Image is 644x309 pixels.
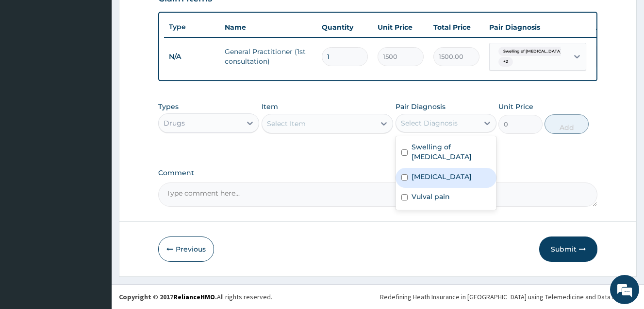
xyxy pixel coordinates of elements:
th: Pair Diagnosis [484,18,591,37]
div: Minimize live chat window [159,5,182,28]
td: General Practitioner (1st consultation) [220,42,317,71]
a: RelianceHMO [173,292,215,301]
label: Comment [158,169,597,177]
label: [MEDICAL_DATA] [412,172,472,182]
button: Previous [158,236,214,262]
div: Drugs [164,118,185,128]
td: N/A [164,48,220,66]
label: Pair Diagnosis [396,102,446,111]
span: Swelling of [MEDICAL_DATA] [498,47,566,56]
div: Select Diagnosis [401,118,458,128]
img: d_794563401_company_1708531726252_794563401 [18,49,39,73]
th: Quantity [317,18,373,37]
label: Vulval pain [412,192,450,201]
th: Actions [591,18,640,37]
footer: All rights reserved. [112,284,644,309]
th: Name [220,18,317,37]
div: Chat with us now [50,55,163,67]
label: Swelling of [MEDICAL_DATA] [412,142,491,162]
th: Unit Price [373,18,429,37]
div: Select Item [267,119,306,128]
span: + 2 [498,57,513,67]
strong: Copyright © 2017 . [119,292,217,301]
span: We're online! [56,92,134,191]
label: Types [158,103,179,111]
label: Item [262,102,278,111]
button: Add [545,114,589,134]
div: Redefining Heath Insurance in [GEOGRAPHIC_DATA] using Telemedicine and Data Science! [380,292,637,302]
textarea: Type your message and hit 'Enter' [5,206,185,240]
button: Submit [539,236,597,262]
th: Total Price [429,18,484,37]
th: Type [164,18,220,36]
label: Unit Price [498,102,533,111]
